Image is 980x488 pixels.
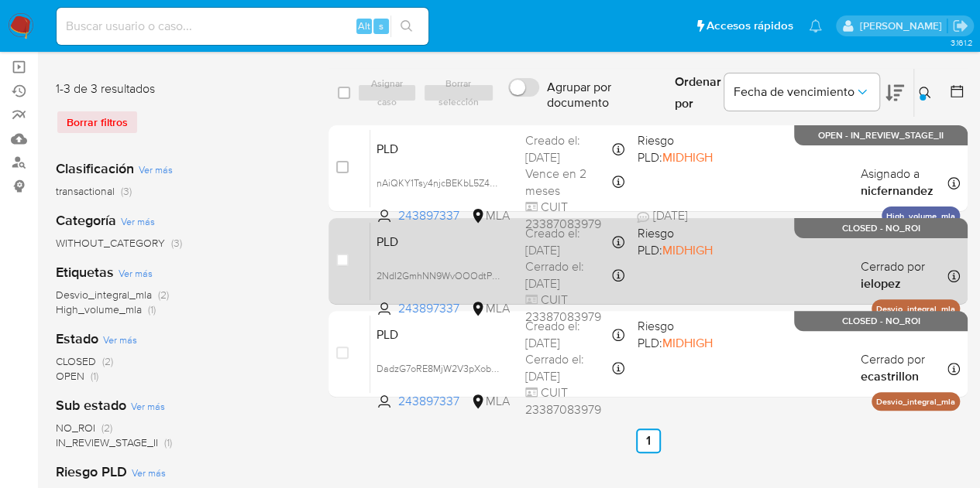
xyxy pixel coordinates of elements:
a: Notificaciones [809,19,822,32]
span: Alt [358,19,370,33]
button: search-icon [390,15,422,37]
p: nicolas.fernandezallen@mercadolibre.com [859,19,947,33]
a: Salir [952,18,968,34]
span: s [379,19,383,33]
span: 3.161.2 [950,36,972,49]
span: Accesos rápidos [707,18,793,34]
input: Buscar usuario o caso... [57,16,428,36]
